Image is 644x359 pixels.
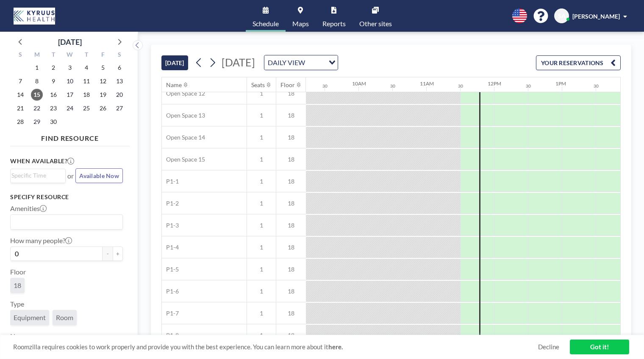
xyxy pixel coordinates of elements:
span: 1 [247,90,276,97]
span: P1-2 [162,200,179,207]
span: 1 [247,134,276,141]
div: 30 [526,83,531,89]
span: [DATE] [222,56,255,69]
span: Wednesday, September 24, 2025 [64,102,76,114]
span: Roomzilla requires cookies to work properly and provide you with the best experience. You can lea... [13,343,538,351]
div: 30 [458,83,463,89]
span: 18 [276,222,306,229]
span: Thursday, September 11, 2025 [80,75,92,87]
span: Sunday, September 28, 2025 [14,116,26,128]
span: 18 [276,178,306,185]
span: 18 [276,266,306,273]
span: Monday, September 8, 2025 [31,75,43,87]
span: Wednesday, September 3, 2025 [64,62,76,74]
h4: FIND RESOURCE [10,131,130,143]
div: 10AM [352,80,366,87]
span: Sunday, September 14, 2025 [14,89,26,101]
div: 1PM [555,80,566,87]
div: Search for option [11,215,122,229]
span: Friday, September 5, 2025 [97,62,109,74]
span: Wednesday, September 10, 2025 [64,75,76,87]
div: W [62,50,78,61]
span: 18 [276,200,306,207]
span: Friday, September 19, 2025 [97,89,109,101]
span: Wednesday, September 17, 2025 [64,89,76,101]
span: Room [56,313,73,322]
span: Open Space 15 [162,156,205,163]
a: Got it! [570,340,629,354]
span: Thursday, September 18, 2025 [80,89,92,101]
span: Tuesday, September 9, 2025 [47,75,59,87]
input: Search for option [11,216,118,227]
span: Maps [292,20,309,27]
span: 1 [247,288,276,295]
span: Monday, September 1, 2025 [31,62,43,74]
img: organization-logo [14,8,55,25]
span: Saturday, September 6, 2025 [114,62,125,74]
span: Monday, September 15, 2025 [31,89,43,101]
button: + [113,247,123,261]
label: How many people? [10,236,72,245]
span: P1-8 [162,332,179,339]
span: Open Space 13 [162,112,205,119]
div: Search for option [264,55,338,70]
div: Search for option [11,169,65,182]
span: 18 [14,281,21,290]
span: 1 [247,112,276,119]
span: Monday, September 22, 2025 [31,102,43,114]
div: T [45,50,62,61]
div: Name [166,81,182,89]
span: 18 [276,134,306,141]
span: 18 [276,112,306,119]
div: M [29,50,45,61]
span: Other sites [359,20,392,27]
span: Thursday, September 25, 2025 [80,102,92,114]
div: 30 [594,83,599,89]
span: 1 [247,244,276,251]
span: 1 [247,222,276,229]
span: 1 [247,178,276,185]
button: - [103,247,113,261]
span: 18 [276,244,306,251]
button: Available Now [75,168,123,183]
span: 1 [247,310,276,317]
div: S [111,50,128,61]
span: Open Space 14 [162,134,205,141]
span: P1-7 [162,310,179,317]
span: P1-3 [162,222,179,229]
span: Sunday, September 21, 2025 [14,102,26,114]
div: Floor [280,81,295,89]
div: 12PM [488,80,501,87]
span: Saturday, September 27, 2025 [114,102,125,114]
span: P1-5 [162,266,179,273]
span: Sunday, September 7, 2025 [14,75,26,87]
label: Floor [10,268,26,276]
span: P1-6 [162,288,179,295]
div: 11AM [420,80,434,87]
div: T [78,50,94,61]
input: Search for option [11,171,61,180]
div: Seats [251,81,265,89]
span: Saturday, September 20, 2025 [114,89,125,101]
div: S [12,50,29,61]
span: 18 [276,332,306,339]
span: 1 [247,332,276,339]
span: SA [558,12,566,20]
span: P1-1 [162,178,179,185]
span: [PERSON_NAME] [572,13,620,20]
label: Amenities [10,204,47,213]
span: 18 [276,156,306,163]
input: Search for option [308,57,324,68]
span: 1 [247,200,276,207]
span: Saturday, September 13, 2025 [114,75,125,87]
label: Type [10,300,24,308]
span: Available Now [79,172,119,179]
div: F [94,50,111,61]
div: 30 [390,83,395,89]
span: 1 [247,156,276,163]
span: Open Space 12 [162,90,205,97]
span: DAILY VIEW [266,57,307,68]
span: 18 [276,90,306,97]
span: or [67,172,74,180]
span: Reports [322,20,346,27]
